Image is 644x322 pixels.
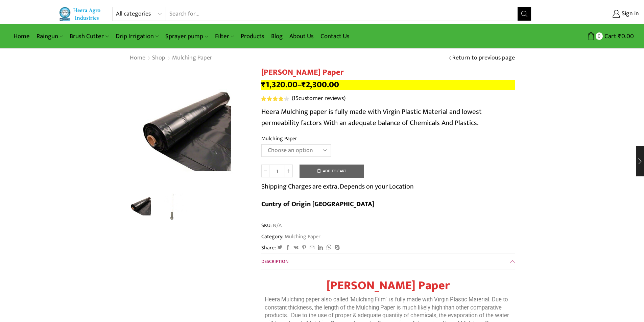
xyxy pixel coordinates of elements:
[261,80,515,90] p: –
[162,28,211,44] a: Sprayer pump
[261,253,515,270] a: Description
[159,193,187,221] img: Mulching Paper Hole Long
[66,28,112,44] a: Brush Cutter
[129,68,251,189] div: 1 / 2
[261,135,297,143] label: Mulching Paper
[261,96,285,101] span: Rated out of 5 based on customer ratings
[129,54,146,63] a: Home
[618,31,621,42] span: ₹
[129,68,251,189] img: Heera Mulching Paper
[261,68,515,77] h1: [PERSON_NAME] Paper
[292,94,345,103] a: (15customer reviews)
[212,28,237,44] a: Filter
[272,222,282,229] span: N/A
[128,193,156,220] li: 1 / 2
[172,54,213,63] a: Mulching Paper
[152,54,166,63] a: Shop
[166,7,518,21] input: Search for...
[596,32,603,40] span: 0
[261,198,374,210] b: Cuntry of Origin [GEOGRAPHIC_DATA]
[452,54,515,63] a: Return to previous page
[261,96,289,101] div: Rated 4.27 out of 5
[300,165,364,178] button: Add to cart
[112,28,162,44] a: Drip Irrigation
[603,32,616,41] span: Cart
[261,233,320,241] span: Category:
[538,30,634,43] a: 0 Cart ₹0.00
[327,275,450,296] strong: [PERSON_NAME] Paper
[159,193,187,221] a: Mulching-Hole
[268,28,286,44] a: Blog
[542,8,639,20] a: Sign in
[128,192,156,220] img: Heera Mulching Paper
[261,96,290,101] span: 15
[33,28,66,44] a: Raingun
[302,78,306,92] span: ₹
[261,78,297,92] bdi: 1,320.00
[293,93,299,103] span: 15
[317,28,353,44] a: Contact Us
[159,193,187,220] li: 2 / 2
[618,31,634,42] bdi: 0.00
[284,232,320,241] a: Mulching Paper
[261,106,482,129] span: Heera Mulching paper is fully made with Virgin Plastic Material and lowest permeability factors W...
[261,78,266,92] span: ₹
[620,9,639,18] span: Sign in
[261,244,276,252] span: Share:
[261,181,414,192] p: Shipping Charges are extra, Depends on your Location
[261,257,288,265] span: Description
[129,54,213,63] nav: Breadcrumb
[261,222,515,229] span: SKU:
[10,28,33,44] a: Home
[269,165,285,177] input: Product quantity
[286,28,317,44] a: About Us
[518,7,531,21] button: Search button
[237,28,268,44] a: Products
[302,78,339,92] bdi: 2,300.00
